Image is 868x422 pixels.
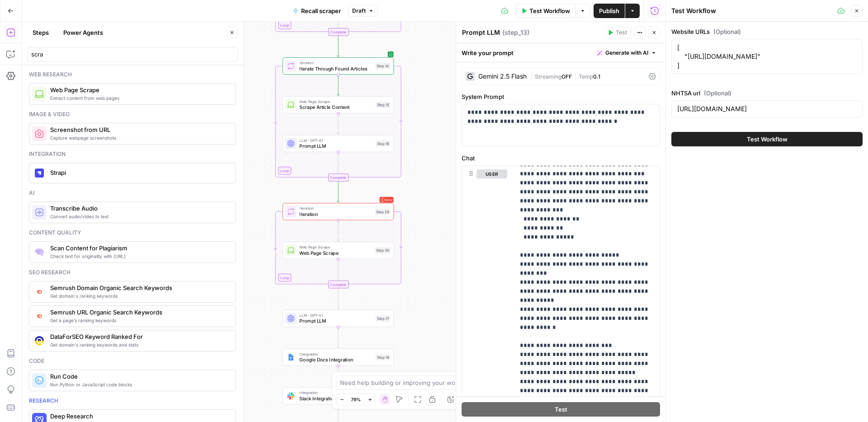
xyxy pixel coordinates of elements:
span: Integration [299,390,373,396]
span: LLM · GPT-4.1 [299,312,373,318]
img: p4kt2d9mz0di8532fmfgvfq6uqa0 [35,288,44,295]
div: Research [29,397,236,405]
span: Generate with AI [605,49,648,57]
span: (Optional) [704,89,731,98]
div: Step 29 [375,208,391,215]
img: 3iojl28do7crl10hh26nxau20pae [35,336,44,345]
span: Extract content from web pages [50,94,228,102]
span: Test [616,28,627,37]
span: Scrape Article Content [299,103,373,111]
div: Step 16 [376,140,391,146]
img: Slack-mark-RGB.png [288,392,295,399]
span: Get domain's ranking keywords [50,292,228,300]
span: Web Page Scrape [299,98,373,104]
span: Capture webpage screenshots [50,134,228,141]
button: Test Workflow [515,4,576,18]
span: Iteration [299,206,372,211]
button: Test [462,402,660,417]
div: Seo research [29,268,236,277]
button: Test [604,27,631,38]
div: Gemini 2.5 Flash [478,73,527,80]
g: Edge from step_29 to step_30 [337,220,340,241]
div: Step 14 [375,63,391,69]
span: ( step_13 ) [502,28,529,37]
span: Semrush Domain Organic Search Keywords [50,283,228,292]
button: user [476,169,507,178]
button: Draft [348,5,378,17]
textarea: [ "[URL][DOMAIN_NAME]" ] [677,43,857,70]
span: Prompt LLM [299,142,373,150]
span: Publish [599,6,619,15]
g: Edge from step_14 to step_15 [337,75,340,95]
g: Edge from step_29-iteration-end to step_17 [337,288,340,309]
span: Recall scraper [301,6,341,15]
div: Complete [283,173,394,181]
div: Step 17 [376,315,391,322]
div: Image & video [29,110,236,118]
span: Run Python or JavaScript code blocks [50,381,228,388]
img: ey5lt04xp3nqzrimtu8q5fsyor3u [35,312,44,320]
div: IntegrationSlack IntegrationStep 19 [283,387,394,404]
div: Code [29,357,236,365]
span: Test Workflow [529,6,570,15]
span: Run Code [50,372,228,381]
div: Write your prompt [456,43,665,62]
button: Test Workflow [671,132,863,146]
span: Iterate Through Found Articles [299,65,372,72]
div: LLM · GPT-4.1Prompt LLMStep 16 [283,135,394,152]
span: Screenshot from URL [50,125,228,134]
div: LLM · GPT-4.1Prompt LLMStep 17 [283,310,394,327]
span: Scan Content for Plagiarism [50,244,228,253]
button: Recall scraper [288,4,346,18]
span: LLM · GPT-4.1 [299,137,373,143]
span: Strapi [50,168,228,177]
span: OFF [561,73,572,80]
span: Prompt LLM [299,317,373,324]
div: Integration [29,150,236,158]
button: Publish [594,4,625,18]
div: Step 18 [376,354,391,360]
div: Web Page ScrapeWeb Page ScrapeStep 30 [283,242,394,259]
button: Steps [27,25,54,40]
g: Edge from step_17 to step_18 [337,327,340,348]
button: Generate with AI [594,47,660,59]
div: LoopIterationIterate Through Found ArticlesStep 14 [283,57,394,75]
label: Website URLs [671,27,863,36]
div: Web research [29,70,236,79]
div: Ai [29,189,236,197]
div: LoopErrorIterationIterationStep 29 [283,203,394,220]
label: Chat [462,154,660,163]
span: 0.1 [593,73,600,80]
span: Get a page’s ranking keywords [50,317,228,324]
label: NHTSA url [671,89,863,98]
span: Iteration [299,60,372,66]
div: Complete [328,28,349,36]
span: Error [386,196,392,204]
span: Convert audio/video to text [50,213,228,220]
span: Draft [352,7,366,15]
g: Edge from step_14-iteration-end to step_29 [337,182,340,202]
span: Deep Research [50,412,228,421]
g: Edge from step_15 to step_16 [337,113,340,134]
span: Integration [299,351,373,357]
span: Web Page Scrape [50,85,228,94]
span: Check text for originality with [URL] [50,253,228,260]
div: Step 30 [375,247,391,253]
img: g05n0ak81hcbx2skfcsf7zupj8nr [35,248,44,257]
span: Web Page Scrape [299,249,372,257]
span: Temp [579,73,593,80]
span: Transcribe Audio [50,204,228,213]
span: Iteration [299,211,372,218]
div: Complete [283,28,394,36]
img: Instagram%20post%20-%201%201.png [288,354,295,361]
span: | [572,71,579,80]
span: Slack Integration [299,395,373,402]
span: | [530,71,535,80]
input: Search steps [31,50,234,59]
label: System Prompt [462,92,660,101]
span: Test Workflow [747,135,788,144]
span: (Optional) [713,27,741,36]
span: Semrush URL Organic Search Keywords [50,308,228,317]
span: Get domain's ranking keywords and stats [50,341,228,348]
span: Web Page Scrape [299,244,372,250]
